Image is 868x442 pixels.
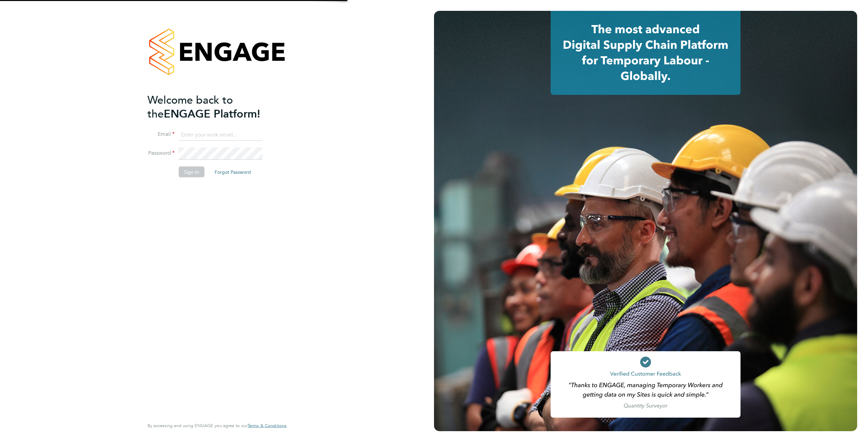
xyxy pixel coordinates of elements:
[209,167,256,177] button: Forgot Password
[147,150,175,157] label: Password
[147,423,287,428] span: By accessing and using ENGAGE you agree to our
[179,129,262,141] input: Enter your work email...
[179,167,204,177] button: Sign In
[248,423,287,428] a: Terms & Conditions
[147,93,280,121] h2: ENGAGE Platform!
[147,131,175,138] label: Email
[147,93,233,120] span: Welcome back to the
